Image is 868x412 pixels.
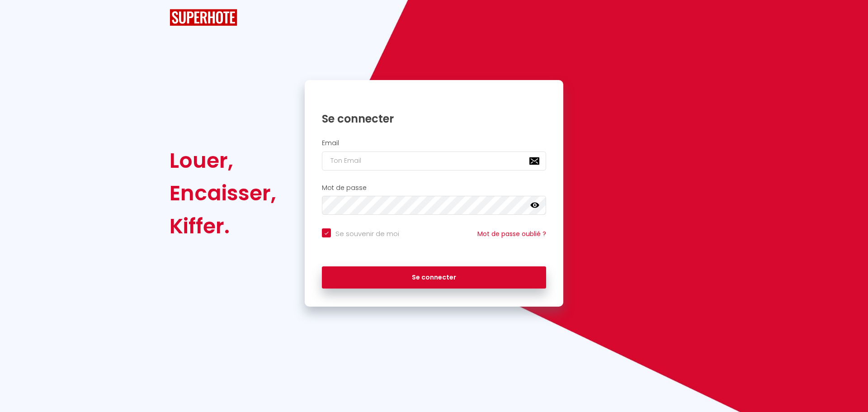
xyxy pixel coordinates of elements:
[170,177,276,209] div: Encaisser,
[477,229,546,238] a: Mot de passe oublié ?
[322,266,546,289] button: Se connecter
[170,210,276,242] div: Kiffer.
[322,139,546,147] h2: Email
[170,9,237,26] img: SuperHote logo
[170,144,276,177] div: Louer,
[322,152,546,170] input: Ton Email
[322,112,546,126] h1: Se connecter
[322,184,546,192] h2: Mot de passe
